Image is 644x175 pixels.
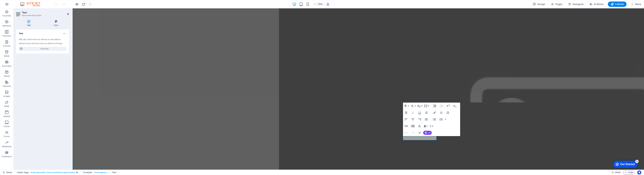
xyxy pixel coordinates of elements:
[445,109,451,116] button: Special Characters
[410,103,416,109] button: Font Family
[326,3,329,6] i: On resize automatically adjust zoom level to fit chosen device.
[24,47,65,51] span: Edit design
[3,95,10,98] p: Images
[82,2,86,6] i: Reload page
[19,42,66,45] div: Default colors and font sizes are defined in Design.
[3,170,12,174] a: Click to cancel selection. Double-click to open Pages
[22,14,62,17] h3: Element #ed-882242283
[631,3,641,6] span: More
[416,123,423,129] button: Clear Formatting
[423,109,430,116] button: Strikethrough
[30,170,75,174] span: . footer-saga-content .footer .preset-footer-saga-v3-default
[3,2,27,9] div: Get Started 5 items remaining, 0% complete
[531,2,547,7] div: Design (Ctrl+Alt+Y)
[608,2,627,7] button: Publish
[83,170,92,174] span: Click to select. Double-click to edit
[629,2,642,7] button: More
[410,109,416,116] button: Italic (Ctrl+I)
[549,2,564,7] button: Pages
[3,45,10,47] p: Content
[410,123,416,129] button: Insert Table
[423,116,430,123] button: Align Justify
[75,2,79,6] button: Click here to leave preview mode and continue editing
[16,20,43,27] h4: Text
[637,170,641,174] button: Usercentrics
[4,75,10,77] p: Tables
[17,170,29,174] span: Click to select. Double-click to edit
[94,170,107,174] span: . footer-saga-box
[444,116,447,123] button: Ordered List
[625,170,633,174] span: Code
[416,109,423,116] button: Underline (Ctrl+U)
[313,2,325,6] button: 100%
[82,2,86,6] button: reload
[438,103,445,109] button: Decrease Indent
[10,4,24,7] div: Get Started
[416,129,423,136] button: Confirm (Ctrl+⏎)
[431,116,438,123] button: Unordered List
[533,3,545,6] span: Design
[4,135,10,138] p: Forms
[567,2,585,7] button: Navigator
[2,145,11,148] p: Marketing
[16,30,69,36] h4: Text
[423,131,432,135] button: AI
[25,1,28,4] div: 5
[22,11,69,14] h2: Text
[403,109,409,116] button: Bold (Ctrl+B)
[403,103,409,109] button: Paragraph Format
[2,65,11,67] p: Accordion
[3,85,11,87] p: Features
[3,115,10,118] p: Header
[403,116,409,123] button: Align Left
[2,155,12,158] p: Collections
[76,171,78,173] i: This element is a customizable preset
[19,47,66,51] button: Edit design
[438,109,444,116] button: Icons
[568,3,584,6] span: Navigator
[611,3,624,6] span: Publish
[410,129,416,136] button: Redo (Ctrl+Shift+Z)
[4,55,10,57] p: Boxes
[445,103,451,109] button: Superscript
[429,132,430,134] span: AI
[551,3,562,6] span: Pages
[416,103,423,109] button: Font Size
[623,170,635,174] button: Code
[403,129,409,136] button: Undo (Ctrl+Z)
[423,103,430,109] button: Line Height
[612,170,620,174] h6: Session time
[431,109,438,116] button: Colors
[112,170,116,174] span: Click to select. Double-click to edit
[3,24,11,27] p: Elements
[617,171,618,174] span: :
[615,170,620,174] span: 00 00
[403,123,409,129] button: Insert Link
[43,20,69,27] h4: Style
[3,35,11,37] p: Columns
[4,105,9,108] p: Slider
[452,103,458,109] button: Subscript
[588,2,605,7] button: AI Writer
[423,123,428,129] button: Data Bindings
[428,123,435,129] button: HTML
[19,2,45,6] img: Editor Logo
[431,103,438,109] button: Increase Indent
[589,3,604,6] span: AI Writer
[410,116,416,123] button: Align Center
[4,125,10,128] p: Footer
[17,170,116,174] nav: breadcrumb
[318,2,323,6] h6: 100%
[438,116,444,123] button: Ordered List
[19,38,66,41] div: Add, edit, and format text directly on the website.
[531,2,547,7] button: Design
[416,116,423,123] button: Align Right
[2,14,11,17] p: Favorites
